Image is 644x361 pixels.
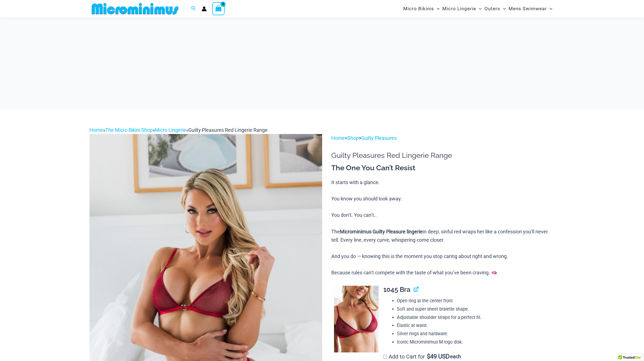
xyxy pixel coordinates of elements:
span: Menu Toggle [547,2,552,16]
a: Shop [347,135,359,141]
p: > > [331,134,555,142]
a: Home [331,135,345,141]
p: It starts with a glance. You know you should look away. You don’t. You can’t.. The in deep, sinfu... [331,178,555,277]
a: Micro LingerieMenu ToggleMenu Toggle [441,2,483,16]
a: The Micro Bikini Shop [105,127,153,133]
h3: The One You Can’t Resist [331,163,555,173]
a: OutersMenu ToggleMenu Toggle [483,2,507,16]
input: Add to Cart for$49 USD each [383,355,387,359]
a: Guilty Pleasures [361,135,397,141]
span: 49 USD [427,354,450,359]
a: Home [89,127,103,133]
h1: Guilty Pleasures Red Lingerie Range [331,151,555,160]
li: Open ring at the center front [397,297,555,305]
li: Soft and super sheer bralette shape. [397,305,555,313]
span: Menu Toggle [434,2,440,16]
span: Menu Toggle [476,2,482,16]
nav: Site Navigation [401,1,555,17]
li: Silver rings and hardware. [397,330,555,338]
label: Add to Cart for [383,353,461,360]
li: Adjustable shoulder straps for a perfect fit. [397,313,555,322]
span: Outers [484,2,500,16]
a: Search icon link [191,5,196,12]
img: MM SHOP LOGO FLAT [89,2,181,15]
span: each [450,354,461,359]
span: Mens Swimwear [509,2,547,16]
li: Iconic Microminimus M logo disk. [397,338,555,346]
a: Micro BikinisMenu ToggleMenu Toggle [402,2,441,16]
a: Micro Lingerie [155,127,186,133]
span: $ [427,353,430,360]
a: View Shopping Cart, empty [212,2,225,15]
span: » » » [89,127,268,133]
span: 1045 Bra [383,285,410,293]
span: Menu Toggle [500,2,506,16]
a: Mens SwimwearMenu ToggleMenu Toggle [507,2,554,16]
a: Account icon link [202,6,207,11]
span: Micro Lingerie [442,2,476,16]
b: Microminimus Guilty Pleasure lingerie [340,229,423,234]
img: Guilty Pleasures Red 1045 Bra [334,286,379,353]
span: Guilty Pleasures Red Lingerie Range [188,127,268,133]
span: Micro Bikinis [403,2,434,16]
li: Elastic at waist. [397,321,555,330]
